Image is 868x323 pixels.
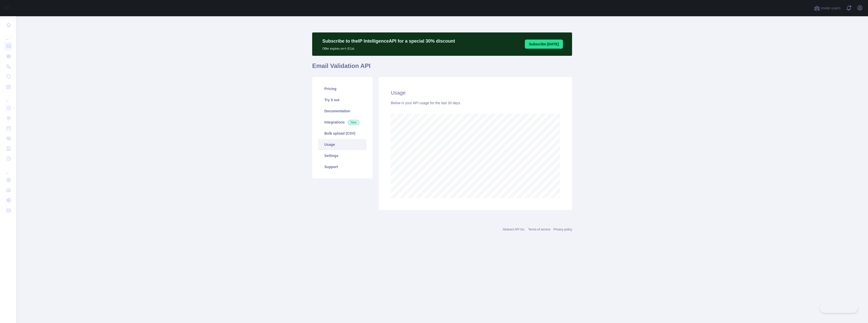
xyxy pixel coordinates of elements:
div: Below is your API usage for the last 30 days [391,100,560,105]
a: Bulk upload (CSV) [318,128,366,139]
div: ... [4,92,12,102]
button: Subscribe [DATE] [525,40,563,49]
a: Documentation [318,105,366,117]
p: Offer expires on 十月 1st. [322,45,455,51]
h2: Usage [391,89,560,96]
iframe: Toggle Customer Support [820,302,858,313]
a: Abstract API Inc. [503,228,525,231]
span: New [348,120,359,125]
a: Support [318,161,366,172]
a: Privacy policy [554,228,572,231]
div: ... [4,30,12,41]
a: Pricing [318,83,366,94]
a: Settings [318,150,366,161]
a: Usage [318,139,366,150]
p: Subscribe to the IP Intelligence API for a special 30 % discount [322,38,455,45]
button: Invite users [813,4,842,12]
a: Try it out [318,94,366,105]
span: Invite users [821,5,841,11]
a: Integrations New [318,117,366,128]
h1: Email Validation API [312,62,572,74]
a: Terms of service [528,228,550,231]
div: ... [4,164,12,174]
